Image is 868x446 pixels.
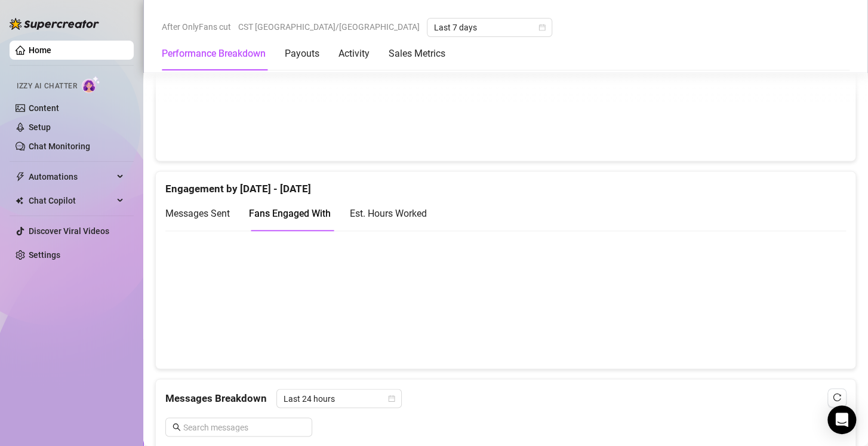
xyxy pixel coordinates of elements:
span: Messages Sent [165,208,230,219]
span: reload [833,393,841,401]
span: calendar [388,395,395,402]
span: Chat Copilot [29,191,113,210]
div: Sales Metrics [389,47,445,61]
span: Automations [29,167,113,186]
span: Izzy AI Chatter [17,81,77,92]
div: Activity [338,47,370,61]
span: After OnlyFans cut [162,18,231,36]
a: Setup [29,122,51,132]
span: search [173,423,181,431]
img: Chat Copilot [16,196,23,205]
input: Search messages [183,420,305,433]
a: Discover Viral Videos [29,226,109,236]
div: Messages Breakdown [165,389,846,408]
span: calendar [538,24,546,31]
div: Open Intercom Messenger [827,405,856,434]
div: Performance Breakdown [162,47,266,61]
a: Content [29,103,59,113]
span: Fans Engaged With [249,208,331,219]
img: AI Chatter [82,76,100,93]
span: CST [GEOGRAPHIC_DATA]/[GEOGRAPHIC_DATA] [238,18,420,36]
img: logo-BBDzfeDw.svg [10,18,99,30]
div: Est. Hours Worked [350,206,427,221]
a: Settings [29,250,60,260]
span: Last 7 days [434,19,545,36]
span: Last 24 hours [284,389,395,407]
div: Engagement by [DATE] - [DATE] [165,171,846,197]
a: Home [29,45,51,55]
span: thunderbolt [16,172,25,182]
div: Payouts [285,47,319,61]
a: Chat Monitoring [29,142,90,151]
